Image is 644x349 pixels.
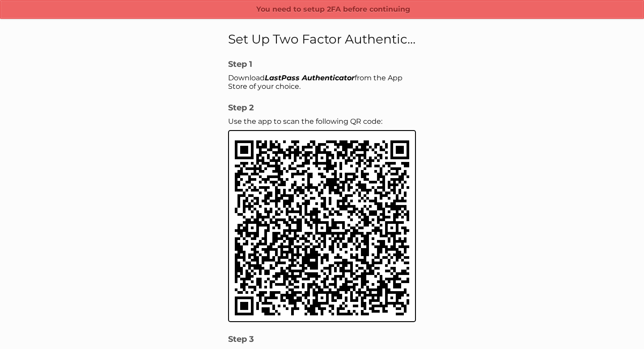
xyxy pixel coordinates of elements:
h2: Step 3 [228,334,416,344]
p: You need to setup 2FA before continuing [0,0,644,19]
h2: Step 2 [228,103,416,113]
p: Use the app to scan the following QR code: [228,117,416,126]
em: LastPass Authenticator [265,74,355,82]
p: Download from the App Store of your choice. [228,74,416,91]
h1: Set Up Two Factor Authentication [228,31,416,47]
h2: Step 1 [228,59,416,69]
